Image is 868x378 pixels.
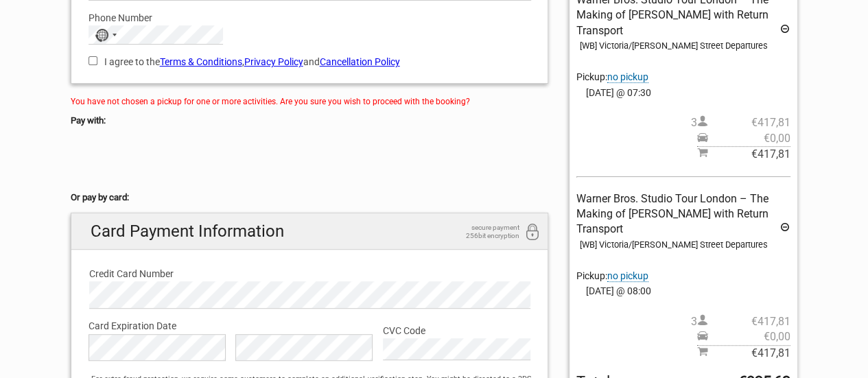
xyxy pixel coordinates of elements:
[71,213,548,250] h2: Card Payment Information
[607,270,648,282] span: Change pickup place
[607,71,648,83] span: Change pickup place
[89,318,531,333] label: Card Expiration Date
[89,54,531,69] label: I agree to the , and
[19,24,155,35] p: We're away right now. Please check back later!
[708,115,790,130] span: €417,81
[708,329,790,344] span: €0,00
[697,345,790,361] span: Subtotal
[320,56,400,67] a: Cancellation Policy
[697,131,790,146] span: Pickup price
[580,237,790,252] div: [WB] Victoria/[PERSON_NAME] Street Departures
[708,346,790,361] span: €417,81
[71,190,549,205] h5: Or pay by card:
[580,38,790,54] div: [WB] Victoria/[PERSON_NAME] Street Departures
[708,314,790,329] span: €417,81
[708,147,790,162] span: €417,81
[697,329,790,344] span: Pickup price
[524,224,541,242] i: 256bit encryption
[708,131,790,146] span: €0,00
[89,10,531,25] label: Phone Number
[383,323,530,338] label: CVC Code
[160,56,242,67] a: Terms & Conditions
[244,56,303,67] a: Privacy Policy
[71,94,549,109] div: You have not chosen a pickup for one or more activities. Are you sure you wish to proceed with th...
[576,71,648,83] span: Pickup:
[691,314,790,329] span: 3 person(s)
[158,21,174,38] button: Open LiveChat chat widget
[691,115,790,130] span: 3 person(s)
[89,26,124,44] button: Selected country
[576,85,790,100] span: [DATE] @ 07:30
[576,270,648,282] span: Pickup:
[71,113,549,128] h5: Pay with:
[697,146,790,162] span: Subtotal
[576,192,769,236] span: Warner Bros. Studio Tour London – The Making of [PERSON_NAME] with Return Transport
[451,224,519,240] span: secure payment 256bit encryption
[71,145,194,173] iframe: Ram för säker betalning-knapp
[89,266,530,281] label: Credit Card Number
[576,283,790,298] span: [DATE] @ 08:00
